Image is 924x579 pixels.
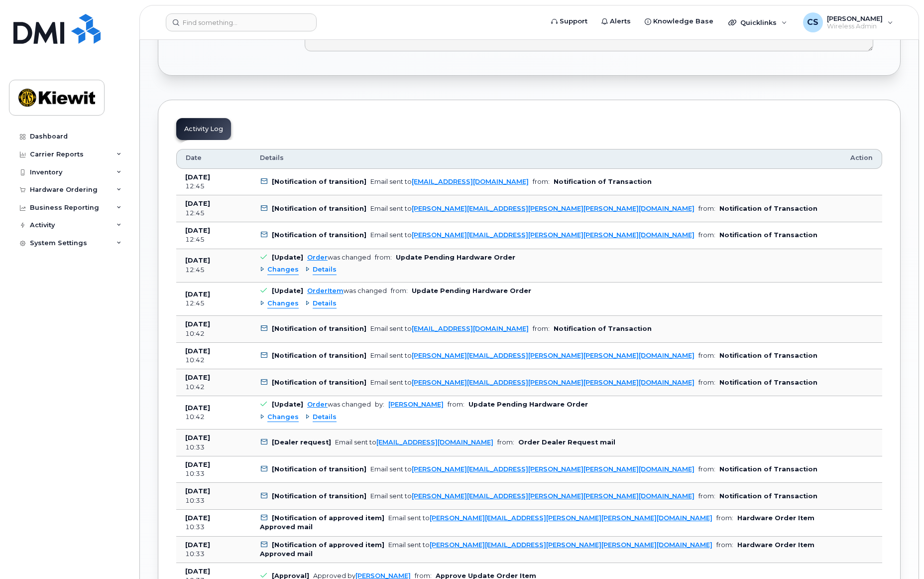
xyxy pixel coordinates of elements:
b: [DATE] [185,461,210,468]
span: from: [698,379,715,386]
b: Notification of Transaction [719,465,817,473]
span: from: [533,325,550,332]
b: [DATE] [185,487,210,495]
b: [DATE] [185,290,210,298]
b: [Notification of transition] [272,205,366,212]
a: [PERSON_NAME][EMAIL_ADDRESS][PERSON_NAME][PERSON_NAME][DOMAIN_NAME] [412,492,694,500]
input: Find something... [166,13,317,31]
div: 12:45 [185,209,242,218]
b: [Notification of approved item] [272,541,384,549]
a: Knowledge Base [638,11,720,31]
b: [DATE] [185,320,210,328]
b: Update Pending Hardware Order [468,401,588,408]
div: 12:45 [185,266,242,275]
div: Email sent to [335,438,493,446]
b: [Notification of transition] [272,379,366,386]
b: Notification of Transaction [554,325,652,332]
b: [DATE] [185,541,210,549]
span: from: [698,465,715,473]
div: Email sent to [388,541,712,549]
a: [EMAIL_ADDRESS][DOMAIN_NAME] [376,438,493,446]
span: Support [560,16,587,26]
b: [DATE] [185,434,210,441]
div: Quicklinks [721,12,794,32]
b: [Notification of transition] [272,352,366,359]
span: from: [698,492,715,500]
div: 10:42 [185,383,242,392]
div: Email sent to [370,379,694,386]
div: 10:33 [185,550,242,559]
b: [DATE] [185,374,210,381]
span: Wireless Admin [827,22,883,30]
b: [Update] [272,401,303,408]
div: 12:45 [185,235,242,244]
a: OrderItem [307,287,344,294]
span: Details [313,265,337,275]
a: [PERSON_NAME][EMAIL_ADDRESS][PERSON_NAME][PERSON_NAME][DOMAIN_NAME] [412,231,694,239]
div: Email sent to [370,231,694,239]
b: [DATE] [185,200,210,207]
div: Email sent to [370,352,694,359]
b: [DATE] [185,514,210,522]
a: [PERSON_NAME] [388,401,444,408]
b: [Notification of transition] [272,231,366,239]
div: was changed [307,287,387,294]
b: [Notification of approved item] [272,514,384,522]
b: Notification of Transaction [719,352,817,359]
b: Hardware Order Item Approved mail [260,541,814,558]
span: from: [698,205,715,212]
div: 10:33 [185,496,242,505]
b: Notification of Transaction [719,231,817,239]
div: Email sent to [370,205,694,212]
span: CS [807,16,818,28]
span: Details [313,299,337,308]
b: [Notification of transition] [272,325,366,332]
span: from: [716,541,733,549]
iframe: Messenger Launcher [881,536,917,572]
b: [Dealer request] [272,438,331,446]
a: Order [307,401,328,408]
div: 10:42 [185,329,242,338]
span: Quicklinks [740,18,777,26]
b: Update Pending Hardware Order [396,254,515,261]
div: Email sent to [370,465,694,473]
a: [PERSON_NAME][EMAIL_ADDRESS][PERSON_NAME][PERSON_NAME][DOMAIN_NAME] [430,514,712,522]
div: Corey Schmitz [796,12,900,32]
span: Date [186,153,202,162]
b: [DATE] [185,404,210,412]
b: Order Dealer Request mail [518,438,615,446]
a: [PERSON_NAME][EMAIL_ADDRESS][PERSON_NAME][PERSON_NAME][DOMAIN_NAME] [430,541,712,549]
span: from: [391,287,408,294]
b: [DATE] [185,227,210,234]
b: [DATE] [185,257,210,264]
div: Email sent to [370,178,529,185]
b: Notification of Transaction [554,178,652,185]
span: Details [313,413,337,422]
span: from: [716,514,733,522]
b: [Notification of transition] [272,178,366,185]
div: Email sent to [370,492,694,500]
b: Notification of Transaction [719,205,817,212]
b: [Notification of transition] [272,465,366,473]
div: 10:33 [185,443,242,452]
a: [PERSON_NAME][EMAIL_ADDRESS][PERSON_NAME][PERSON_NAME][DOMAIN_NAME] [412,379,694,386]
b: [DATE] [185,347,210,355]
div: Email sent to [370,325,529,332]
div: Email sent to [388,514,712,522]
div: was changed [307,254,371,261]
span: from: [698,231,715,239]
a: [PERSON_NAME][EMAIL_ADDRESS][PERSON_NAME][PERSON_NAME][DOMAIN_NAME] [412,465,694,473]
b: [Update] [272,254,303,261]
a: Order [307,254,328,261]
div: 10:33 [185,469,242,478]
a: [EMAIL_ADDRESS][DOMAIN_NAME] [412,178,529,185]
span: Details [260,153,284,162]
div: was changed [307,401,371,408]
span: Changes [267,413,299,422]
b: [Update] [272,287,303,294]
a: [EMAIL_ADDRESS][DOMAIN_NAME] [412,325,529,332]
div: 12:45 [185,299,242,308]
b: [DATE] [185,173,210,181]
span: by: [375,401,384,408]
th: Action [841,149,882,169]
